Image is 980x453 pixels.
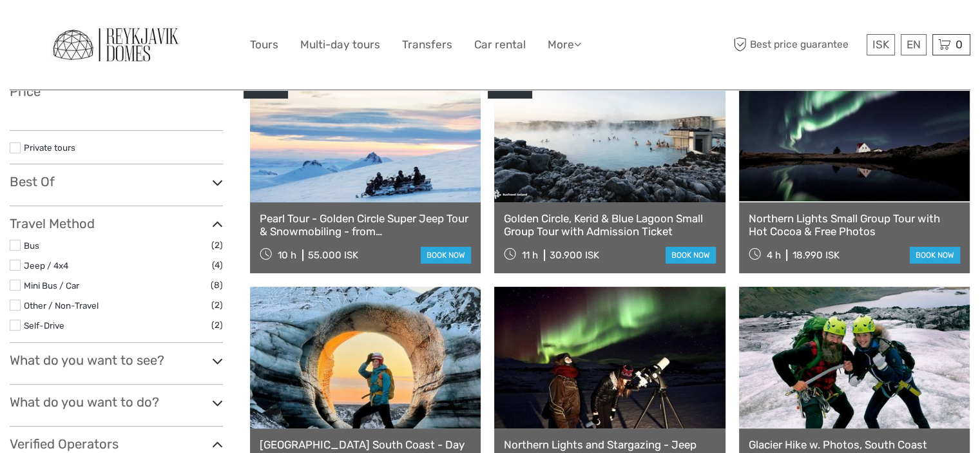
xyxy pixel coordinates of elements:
div: EN [901,34,927,55]
span: Best price guarantee [730,34,863,55]
span: (2) [211,318,223,333]
span: 11 h [522,249,538,261]
a: Tours [250,35,278,54]
a: Golden Circle, Kerid & Blue Lagoon Small Group Tour with Admission Ticket [504,212,715,238]
span: (2) [211,298,223,313]
h3: What do you want to see? [10,352,223,368]
a: Transfers [402,35,452,54]
span: (8) [211,278,223,293]
a: Mini Bus / Car [24,280,79,291]
h3: What do you want to do? [10,394,223,410]
img: General Info: [45,20,187,70]
a: Northern Lights Small Group Tour with Hot Cocoa & Free Photos [749,212,960,238]
a: book now [910,247,960,264]
span: 4 h [766,249,780,261]
span: 0 [954,38,965,51]
h3: Price [10,84,223,99]
a: book now [666,247,716,264]
a: Private tours [24,142,75,153]
a: Car rental [474,35,526,54]
div: 30.900 ISK [550,249,599,261]
h3: Best Of [10,174,223,189]
div: 18.990 ISK [792,249,839,261]
a: Jeep / 4x4 [24,260,68,271]
span: (4) [212,258,223,273]
a: Other / Non-Travel [24,300,99,311]
a: book now [421,247,471,264]
a: Bus [24,240,39,251]
a: Pearl Tour - Golden Circle Super Jeep Tour & Snowmobiling - from [GEOGRAPHIC_DATA] [260,212,471,238]
h3: Travel Method [10,216,223,231]
span: 10 h [278,249,296,261]
span: ISK [872,38,889,51]
a: More [548,35,581,54]
span: (2) [211,238,223,253]
h3: Verified Operators [10,436,223,452]
a: Self-Drive [24,320,64,331]
a: Multi-day tours [300,35,380,54]
div: 55.000 ISK [308,249,358,261]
